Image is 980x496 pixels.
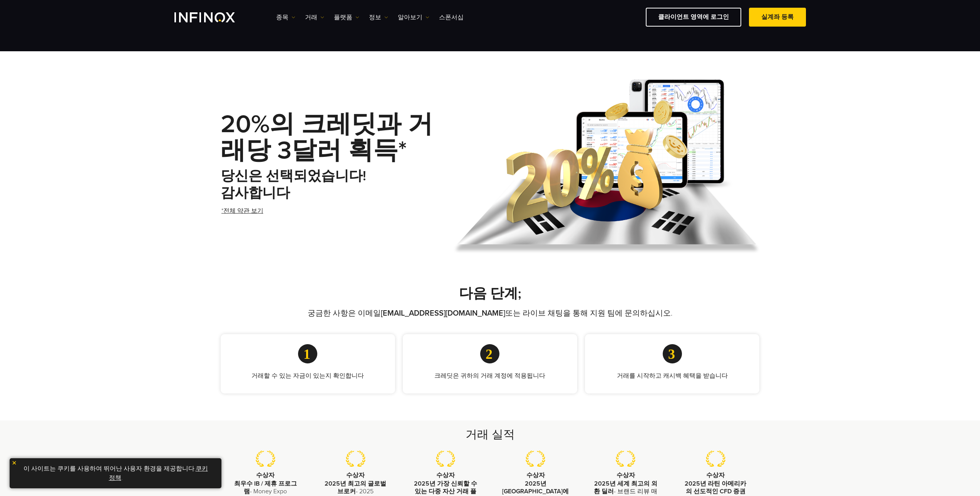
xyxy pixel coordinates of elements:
a: 정보 [369,13,388,22]
strong: 최우수 IB / 제휴 프로그램 [234,480,297,495]
a: 플랫폼 [334,13,359,22]
p: 거래를 시작하고 캐시백 혜택을 받습니다 [597,371,747,380]
strong: 2025년 세계 최고의 외환 딜러 [594,480,657,495]
strong: 수상자 [436,471,455,479]
strong: 수상자 [616,471,635,479]
a: 거래 [305,13,324,22]
a: 스폰서십 [439,13,464,22]
strong: 20%의 크레딧과 거래당 3달러 획득* [221,109,433,166]
a: INFINOX Logo [174,12,253,22]
p: 크레딧은 귀하의 거래 계정에 적용됩니다 [415,371,565,380]
p: 궁금한 사항은 이메일 또는 라이브 채팅을 통해 지원 팀에 문의하십시오. [250,308,731,319]
h2: 당신은 선택되었습니다! 감사합니다 [221,168,447,202]
h2: 거래 실적 [250,427,731,443]
strong: 수상자 [526,471,545,479]
p: 거래할 수 있는 자금이 있는지 확인합니다 [233,371,383,380]
a: 종목 [276,13,295,22]
a: 실계좌 등록 [749,8,806,27]
p: 이 사이트는 쿠키를 사용하여 뛰어난 사용자 환경을 제공합니다. . [13,462,218,484]
h2: 다음 단계; [221,285,760,302]
a: 클라이언트 영역에 로그인 [646,8,741,27]
a: [EMAIL_ADDRESS][DOMAIN_NAME] [381,309,505,318]
a: 알아보기 [398,13,429,22]
img: yellow close icon [12,460,17,466]
strong: 수상자 [256,471,275,479]
strong: 수상자 [346,471,365,479]
strong: 수상자 [706,471,725,479]
strong: 2025년 최고의 글로벌 브로커 [325,480,386,495]
a: *전체 약관 보기 [221,202,264,220]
